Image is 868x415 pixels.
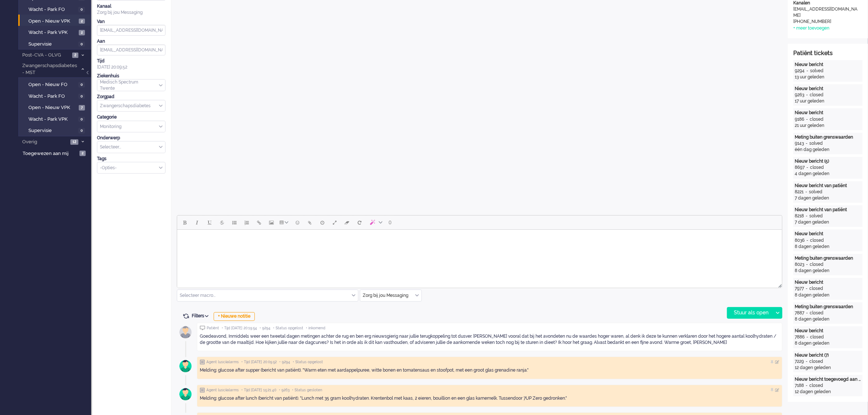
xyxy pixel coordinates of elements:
[795,383,804,389] div: 7188
[28,41,77,48] span: Supervisie
[795,334,805,340] div: 7886
[795,328,861,334] div: Nieuw bericht
[191,216,203,229] button: Italic
[304,216,316,229] button: Add attachment
[21,115,90,123] a: Wacht - Park VPK 0
[28,81,77,88] span: Open - Nieuw FO
[804,116,810,123] div: -
[804,310,810,316] div: -
[214,312,255,321] div: + Nieuwe notitie
[97,58,166,70] div: [DATE] 20:09:52
[795,310,804,316] div: 7887
[804,213,809,219] div: -
[795,286,804,292] div: 7977
[776,281,782,288] div: Resize
[176,385,195,403] img: avatar
[97,38,166,44] div: Aan
[79,19,85,24] span: 2
[795,352,861,358] div: Nieuw bericht (7)
[21,52,70,59] span: Post-CVA - OLVG
[795,110,861,116] div: Nieuw bericht
[200,333,779,346] div: Goedeavond, Inmiddels weer een tweetal dagen metingen achter de rug en ben erg nieuwsgierig naar ...
[795,231,861,237] div: Nieuw bericht
[793,6,859,19] div: [EMAIL_ADDRESS][DOMAIN_NAME]
[70,139,78,145] span: 12
[21,103,90,111] a: Open - Nieuw VPK 7
[809,383,823,389] div: closed
[21,80,90,88] a: Open - Nieuw FO 0
[176,323,195,341] img: avatar
[200,360,205,365] img: ic_note_grey.svg
[23,150,77,157] span: Toegewezen aan mij
[316,216,328,229] button: Delay message
[176,357,195,375] img: avatar
[78,117,85,122] span: 0
[260,326,270,331] span: • 9294
[803,189,809,195] div: -
[795,316,861,322] div: 8 dagen geleden
[97,94,166,100] div: Zorgpad
[97,162,166,174] div: Select Tags
[795,261,804,268] div: 8023
[795,134,861,140] div: Meting buiten grenswaarden
[21,28,90,36] a: Wacht - Park VPK 2
[805,237,810,244] div: -
[366,216,385,229] button: AI
[795,268,861,274] div: 8 dagen geleden
[795,207,861,213] div: Nieuw bericht van patiënt
[21,149,91,157] a: Toegewezen aan mij 2
[206,388,239,393] span: Agent lusciialarms
[79,151,86,156] span: 2
[78,7,85,12] span: 0
[385,216,395,229] button: 0
[810,92,824,98] div: closed
[809,213,823,219] div: solved
[810,334,824,340] div: closed
[200,367,779,373] div: Melding: glucose after supper (bericht van patiënt). "Warm eten met aardappelpuree, witte bonen e...
[21,40,90,48] a: Supervisie 0
[28,93,77,100] span: Wacht - Park FO
[809,189,822,195] div: solved
[273,326,303,331] span: • Status opgelost
[200,326,205,330] img: ic_chat_grey.svg
[804,261,810,268] div: -
[804,286,809,292] div: -
[795,365,861,371] div: 12 dagen geleden
[279,360,290,365] span: • 9294
[795,279,861,286] div: Nieuw bericht
[293,360,323,365] span: • Status opgelost
[809,140,823,147] div: solved
[200,395,779,402] div: Melding: glucose after lunch (bericht van patiënt). "Lunch met 35 gram koolhydraten. Krentenbol m...
[795,213,804,219] div: 8218
[97,19,166,25] div: Van
[795,244,861,250] div: 8 dagen geleden
[795,292,861,298] div: 8 dagen geleden
[222,326,257,331] span: • Tijd [DATE] 20:19:54
[97,73,166,79] div: Ziekenhuis
[97,9,166,16] div: Zorg bij jou Messaging
[795,140,804,147] div: 9143
[78,128,85,133] span: 0
[793,49,863,58] div: Patiënt tickets
[28,29,77,36] span: Wacht - Park VPK
[97,135,166,141] div: Onderwerp
[78,94,85,99] span: 0
[28,127,77,134] span: Supervisie
[795,183,861,189] div: Nieuw bericht van patiënt
[28,104,77,111] span: Open - Nieuw VPK
[279,388,289,393] span: • 9263
[795,74,861,80] div: 13 uur geleden
[28,116,77,123] span: Wacht - Park VPK
[207,326,219,331] span: Patiënt
[795,255,861,261] div: Meting buiten grenswaarden
[21,62,78,76] span: Zwangerschapsdiabetes - MST
[795,123,861,129] div: 21 uur geleden
[216,216,228,229] button: Strikethrough
[78,82,85,88] span: 0
[795,158,861,164] div: Nieuw bericht (5)
[795,389,861,395] div: 12 dagen geleden
[795,304,861,310] div: Meting buiten grenswaarden
[809,358,823,365] div: closed
[795,86,861,92] div: Nieuw bericht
